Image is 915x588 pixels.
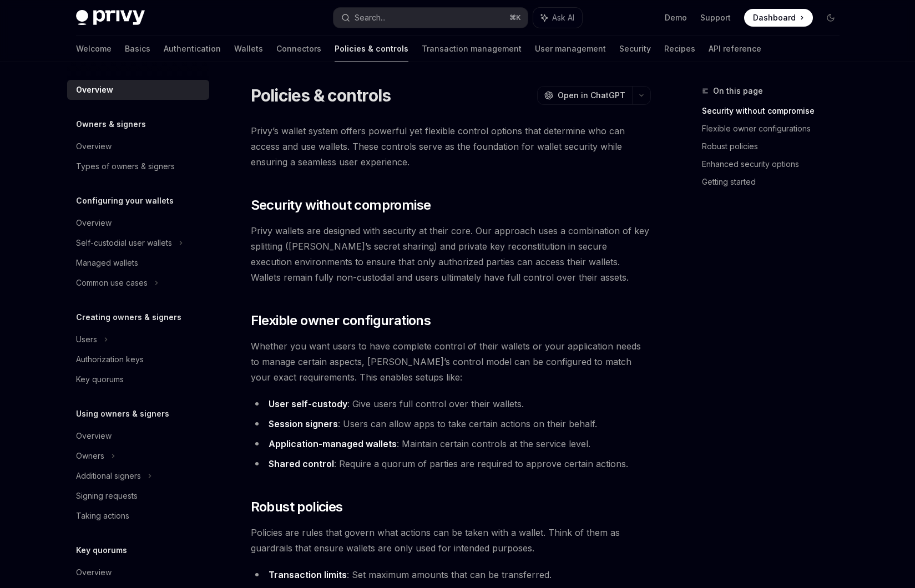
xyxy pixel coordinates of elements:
[76,10,145,26] img: dark logo
[269,438,397,449] strong: Application-managed wallets
[251,85,391,105] h1: Policies & controls
[702,138,848,155] a: Robust policies
[251,196,431,214] span: Security without compromise
[67,253,209,273] a: Managed wallets
[251,567,651,582] li: : Set maximum amounts that can be transferred.
[251,498,343,516] span: Robust policies
[665,12,687,23] a: Demo
[76,36,112,62] a: Welcome
[76,194,174,207] h5: Configuring your wallets
[422,36,522,62] a: Transaction management
[76,469,141,483] div: Additional signers
[269,418,338,429] strong: Session signers
[251,312,431,330] span: Flexible owner configurations
[702,120,848,138] a: Flexible owner configurations
[251,338,651,385] span: Whether you want users to have complete control of their wallets or your application needs to man...
[234,36,263,62] a: Wallets
[251,525,651,556] span: Policies are rules that govern what actions can be taken with a wallet. Think of them as guardrai...
[509,13,521,22] span: ⌘ K
[535,36,606,62] a: User management
[619,36,651,62] a: Security
[537,86,632,105] button: Open in ChatGPT
[67,349,209,369] a: Authorization keys
[76,373,124,386] div: Key quorums
[269,569,347,580] strong: Transaction limits
[76,333,97,346] div: Users
[753,12,796,23] span: Dashboard
[76,509,129,523] div: Taking actions
[76,160,175,173] div: Types of owners & signers
[76,407,169,420] h5: Using owners & signers
[76,489,138,503] div: Signing requests
[67,369,209,389] a: Key quorums
[251,223,651,285] span: Privy wallets are designed with security at their core. Our approach uses a combination of key sp...
[76,276,148,290] div: Common use cases
[76,566,112,579] div: Overview
[76,83,113,97] div: Overview
[251,436,651,452] li: : Maintain certain controls at the service level.
[558,90,625,101] span: Open in ChatGPT
[276,36,321,62] a: Connectors
[552,12,574,23] span: Ask AI
[702,173,848,191] a: Getting started
[67,213,209,233] a: Overview
[76,216,112,230] div: Overview
[251,456,651,472] li: : Require a quorum of parties are required to approve certain actions.
[76,429,112,443] div: Overview
[700,12,731,23] a: Support
[355,11,386,24] div: Search...
[251,416,651,432] li: : Users can allow apps to take certain actions on their behalf.
[76,140,112,153] div: Overview
[76,256,138,270] div: Managed wallets
[702,155,848,173] a: Enhanced security options
[744,9,813,27] a: Dashboard
[709,36,761,62] a: API reference
[125,36,150,62] a: Basics
[713,84,763,98] span: On this page
[269,458,334,469] strong: Shared control
[67,136,209,156] a: Overview
[76,311,181,324] h5: Creating owners & signers
[251,396,651,412] li: : Give users full control over their wallets.
[702,102,848,120] a: Security without compromise
[76,236,172,250] div: Self-custodial user wallets
[67,426,209,446] a: Overview
[67,486,209,506] a: Signing requests
[269,398,347,409] strong: User self-custody
[67,562,209,582] a: Overview
[164,36,221,62] a: Authentication
[333,8,528,28] button: Search...⌘K
[76,449,104,463] div: Owners
[76,353,144,366] div: Authorization keys
[335,36,408,62] a: Policies & controls
[533,8,582,28] button: Ask AI
[76,118,146,131] h5: Owners & signers
[664,36,695,62] a: Recipes
[67,506,209,526] a: Taking actions
[251,123,651,170] span: Privy’s wallet system offers powerful yet flexible control options that determine who can access ...
[67,156,209,176] a: Types of owners & signers
[67,80,209,100] a: Overview
[822,9,840,27] button: Toggle dark mode
[76,544,127,557] h5: Key quorums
